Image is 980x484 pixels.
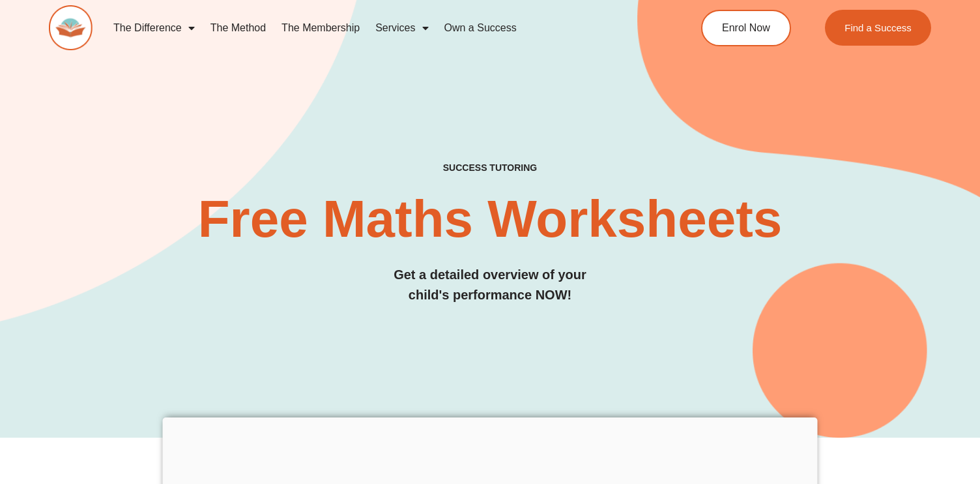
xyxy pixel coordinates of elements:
[367,13,436,43] a: Services
[203,13,274,43] a: The Method
[49,162,931,174] h4: SUCCESS TUTORING​
[106,13,203,43] a: The Difference
[437,13,525,43] a: Own a Success
[844,23,912,33] span: Find a Success
[49,193,931,245] h2: Free Maths Worksheets​
[722,23,770,33] span: Enrol Now
[49,265,931,305] h3: Get a detailed overview of your child's performance NOW!
[274,13,367,43] a: The Membership
[825,10,931,46] a: Find a Success
[701,10,791,46] a: Enrol Now
[106,13,650,43] nav: Menu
